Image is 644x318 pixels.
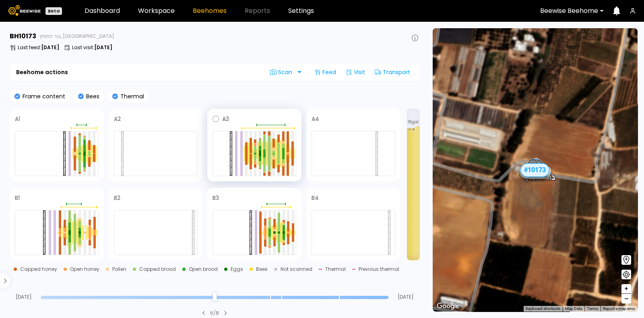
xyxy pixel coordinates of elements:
p: Frame content [20,94,65,99]
div: בור תחמיץ [525,164,555,181]
span: Reports [245,8,270,14]
span: בור תחמיץ, [GEOGRAPHIC_DATA] [39,34,114,39]
a: Workspace [138,8,175,14]
h4: A1 [15,116,20,122]
a: Settings [288,8,314,14]
div: Beta [45,7,62,15]
p: Last visit : [72,45,112,50]
span: [DATE] [392,295,420,299]
div: Bees [256,267,268,272]
p: Bees [84,94,99,99]
div: Capped honey [20,267,57,272]
div: Pollen [112,267,126,272]
div: Previous thermal [359,267,399,272]
div: Eggs [231,267,243,272]
img: Beewise logo [8,5,41,16]
div: Open honey [70,267,99,272]
div: Capped brood [139,267,176,272]
h4: A2 [114,116,121,122]
div: Transport [372,66,413,79]
a: Terms (opens in new tab) [587,306,598,311]
div: Feed [311,66,339,79]
b: Beehome actions [16,69,68,75]
span: [DATE] [10,295,37,299]
img: Google [435,301,461,312]
a: Dashboard [85,8,120,14]
a: Report a map error [603,306,635,311]
div: Visit [343,66,368,79]
div: Thermal [325,267,346,272]
span: – [624,294,629,304]
div: # 10173 [521,163,550,177]
h4: B4 [312,195,319,201]
div: Not scanned [281,267,312,272]
button: + [621,284,631,294]
h4: A4 [312,116,319,122]
a: Beehomes [193,8,227,14]
a: Open this area in Google Maps (opens a new window) [435,301,461,312]
button: Keyboard shortcuts [526,306,560,312]
div: # 10034 [521,168,547,179]
b: [DATE] [41,44,59,51]
b: [DATE] [94,44,112,51]
h4: A3 [222,116,229,122]
h4: B1 [15,195,20,201]
span: + [624,284,629,294]
button: – [621,294,631,303]
button: Map Data [565,306,582,312]
span: Scan [270,69,295,75]
p: Thermal [118,94,144,99]
span: 18 gal [408,120,419,124]
p: Last feed : [18,45,59,50]
h4: B2 [114,195,120,201]
h3: BH 10173 [10,33,36,39]
h4: B3 [213,195,219,201]
div: Open brood [189,267,218,272]
div: 6 / 8 [210,310,219,317]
